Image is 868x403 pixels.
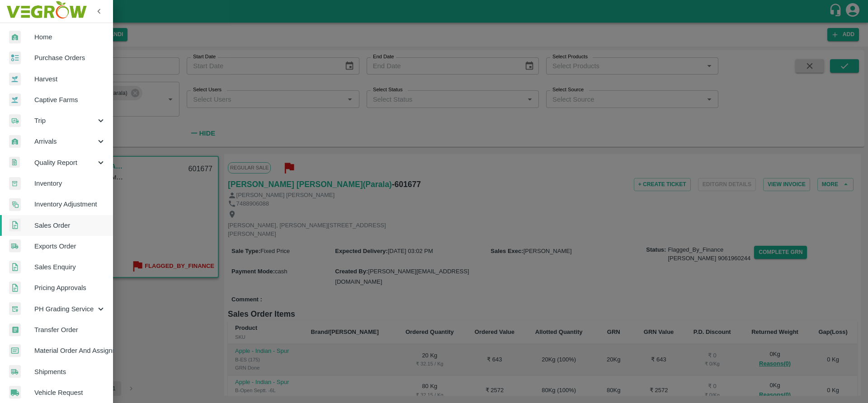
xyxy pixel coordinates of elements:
[34,325,106,335] span: Transfer Order
[9,93,21,107] img: harvest
[34,262,106,272] span: Sales Enquiry
[9,219,21,232] img: sales
[9,323,21,337] img: whTransfer
[9,239,21,253] img: shipments
[34,199,106,209] span: Inventory Adjustment
[34,304,96,314] span: PH Grading Service
[34,388,106,398] span: Vehicle Request
[9,386,21,399] img: vehicle
[34,116,96,126] span: Trip
[34,241,106,251] span: Exports Order
[9,157,20,168] img: qualityReport
[34,136,96,146] span: Arrivals
[34,367,106,377] span: Shipments
[34,283,106,293] span: Pricing Approvals
[9,31,21,44] img: whArrival
[9,365,21,378] img: shipments
[9,52,21,65] img: reciept
[9,198,21,211] img: inventory
[34,95,106,105] span: Captive Farms
[34,346,106,356] span: Material Order And Assignment
[9,72,21,86] img: harvest
[34,53,106,63] span: Purchase Orders
[34,32,106,42] span: Home
[9,135,21,148] img: whArrival
[34,158,96,168] span: Quality Report
[9,344,21,357] img: centralMaterial
[34,74,106,84] span: Harvest
[9,261,21,274] img: sales
[34,178,106,188] span: Inventory
[9,177,21,190] img: whInventory
[34,220,106,230] span: Sales Order
[9,114,21,127] img: delivery
[9,281,21,295] img: sales
[9,302,21,315] img: whTracker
